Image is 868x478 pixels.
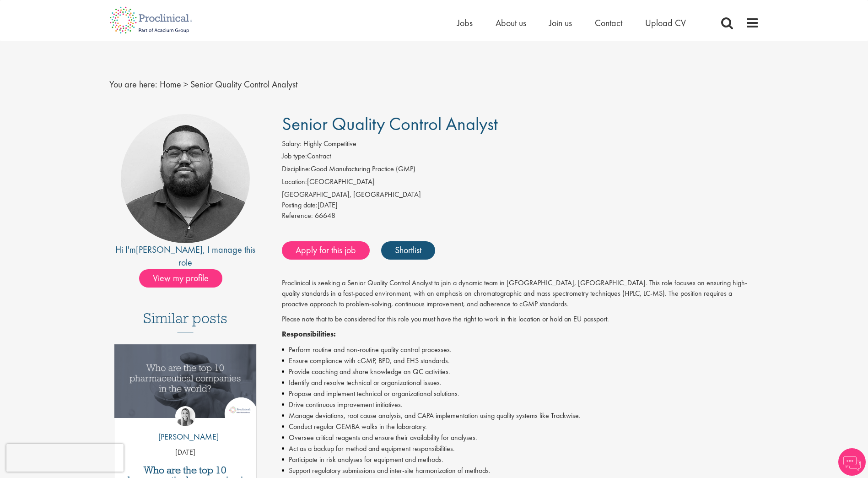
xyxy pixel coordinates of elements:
[282,465,759,476] li: Support regulatory submissions and inter-site harmonization of methods.
[151,431,219,443] p: [PERSON_NAME]
[139,271,232,283] a: View my profile
[139,269,222,288] span: View my profile
[109,78,157,90] span: You are here:
[282,164,311,174] label: Discipline:
[282,344,759,355] li: Perform routine and non-routine quality control processes.
[282,112,498,136] span: Senior Quality Control Analyst
[190,78,297,90] span: Senior Quality Control Analyst
[595,17,622,29] a: Contact
[282,443,759,454] li: Act as a backup for method and equipment responsibilities.
[282,399,759,410] li: Drive continuous improvement initiatives.
[496,17,526,29] a: About us
[6,444,124,472] iframe: reCAPTCHA
[645,17,686,29] a: Upload CV
[282,454,759,465] li: Participate in risk analyses for equipment and methods.
[282,278,759,310] p: Proclinical is seeking a Senior Quality Control Analyst to join a dynamic team in [GEOGRAPHIC_DAT...
[282,211,313,221] label: Reference:
[282,432,759,443] li: Oversee critical reagents and ensure their availability for analyses.
[457,17,473,29] a: Jobs
[183,78,188,90] span: >
[315,211,335,220] span: 66648
[282,139,302,149] label: Salary:
[160,78,181,90] a: breadcrumb link
[282,190,759,200] div: [GEOGRAPHIC_DATA], [GEOGRAPHIC_DATA]
[282,200,759,211] div: [DATE]
[282,200,318,210] span: Posting date:
[282,164,759,177] li: Good Manufacturing Practice (GMP)
[838,448,866,476] img: Chatbot
[282,421,759,432] li: Conduct regular GEMBA walks in the laboratory.
[549,17,572,29] a: Join us
[282,177,307,187] label: Location:
[151,406,219,447] a: Hannah Burke [PERSON_NAME]
[282,314,759,325] p: Please note that to be considered for this role you must have the right to work in this location ...
[282,151,759,164] li: Contract
[109,243,262,269] div: Hi I'm , I manage this role
[282,377,759,388] li: Identify and resolve technical or organizational issues.
[114,344,257,425] a: Link to a post
[175,406,195,426] img: Hannah Burke
[282,329,336,339] strong: Responsibilities:
[303,139,356,148] span: Highly Competitive
[143,310,227,332] h3: Similar posts
[136,244,203,255] a: [PERSON_NAME]
[282,355,759,366] li: Ensure compliance with cGMP, BPD, and EHS standards.
[121,114,250,243] img: imeage of recruiter Ashley Bennett
[282,366,759,377] li: Provide coaching and share knowledge on QC activities.
[282,241,370,260] a: Apply for this job
[282,151,307,162] label: Job type:
[282,388,759,399] li: Propose and implement technical or organizational solutions.
[282,410,759,421] li: Manage deviations, root cause analysis, and CAPA implementation using quality systems like Trackw...
[114,344,257,418] img: Top 10 pharmaceutical companies in the world 2025
[381,241,435,260] a: Shortlist
[114,447,257,458] p: [DATE]
[282,177,759,190] li: [GEOGRAPHIC_DATA]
